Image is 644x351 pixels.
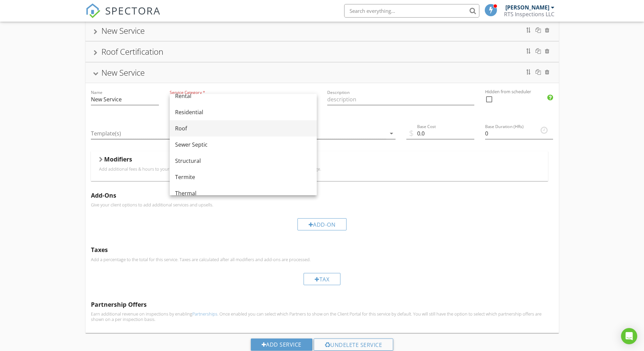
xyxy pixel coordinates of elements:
input: Description [327,94,474,105]
div: Tax [304,273,340,285]
p: Give your client options to add additional services and upsells. [91,202,553,207]
div: Undelete Service [314,339,393,351]
div: Termite [175,173,311,181]
div: Structural [175,157,311,165]
a: SPECTORA [86,9,161,23]
p: Add additional fees & hours to your service when the property matches certain criteria like squar... [99,166,540,172]
h5: Add-Ons [91,192,553,199]
i: arrow_drop_down [387,129,396,137]
div: Roof Certification [101,46,163,57]
h5: Partnership Offers [91,301,553,308]
input: Base Duration (HRs) [485,128,553,139]
div: [PERSON_NAME] [505,4,549,11]
div: Open Intercom Messenger [621,328,637,344]
span: SPECTORA [105,3,161,18]
input: Base Cost [406,128,474,139]
div: Residential [175,108,311,116]
div: Thermal [175,189,311,197]
div: Sewer Septic [175,141,311,149]
input: Name [91,94,159,105]
div: Roof [175,124,311,132]
p: Add a percentage to the total for this service. Taxes are calculated after all modifiers and add-... [91,257,553,262]
span: $ [409,127,414,139]
div: RTS Inspections LLC [504,11,554,18]
p: Earn additional revenue on inspections by enabling . Once enabled you can select which Partners t... [91,311,553,322]
img: The Best Home Inspection Software - Spectora [86,3,100,18]
h5: Taxes [91,246,553,253]
h5: Modifiers [104,156,132,162]
a: Partnerships [192,311,217,317]
input: Search everything... [344,4,479,18]
div: Add-On [297,218,347,230]
div: New Service [101,25,145,36]
div: Add Service [251,339,312,351]
div: Rental [175,92,311,100]
div: New Service [101,67,145,78]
